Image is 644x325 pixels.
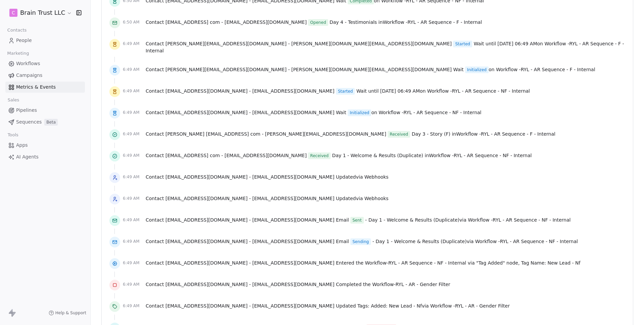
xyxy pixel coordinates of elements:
span: People [16,37,32,44]
span: 6:49 AM [123,239,143,244]
span: RYL - AR Sequence - F - Internal [481,131,555,137]
span: Contact Completed the Workflow - [146,281,450,288]
span: 6:49 AM [123,153,143,158]
span: RYL - AR - Gender Filter [455,303,510,309]
span: AI Agents [16,153,39,160]
button: CBrain Trust LLC [8,7,71,18]
span: Started [336,88,355,95]
span: [EMAIL_ADDRESS][DOMAIN_NAME] - [EMAIL_ADDRESS][DOMAIN_NAME] [165,174,335,180]
span: 6:49 AM [123,88,143,94]
span: [EMAIL_ADDRESS] com - [EMAIL_ADDRESS][DOMAIN_NAME] [165,19,307,25]
span: Contact Email - via Workflow - [146,238,578,245]
span: [PERSON_NAME][EMAIL_ADDRESS][DOMAIN_NAME] - [PERSON_NAME][DOMAIN_NAME][EMAIL_ADDRESS][DOMAIN_NAME] [165,41,452,46]
span: [EMAIL_ADDRESS][DOMAIN_NAME] - [EMAIL_ADDRESS][DOMAIN_NAME] [165,303,335,309]
span: Pipelines [16,107,37,114]
span: Contact in Workflow - [146,152,532,159]
span: New Lead - Nf [548,260,581,266]
span: [PERSON_NAME] [EMAIL_ADDRESS] com - [PERSON_NAME][EMAIL_ADDRESS][DOMAIN_NAME] [165,131,386,137]
span: Contact Wait until on Workflow - [146,40,625,54]
span: Opened [308,19,328,26]
span: 6:49 AM [123,131,143,137]
span: [PERSON_NAME][EMAIL_ADDRESS][DOMAIN_NAME] - [PERSON_NAME][DOMAIN_NAME][EMAIL_ADDRESS][DOMAIN_NAME] [165,67,452,72]
a: Apps [5,140,85,151]
span: Sequences [16,119,42,126]
span: Webhooks [364,174,389,180]
span: 6:49 AM [123,67,143,72]
span: Contact Entered the Workflow - via node, Tag Name: [146,260,580,266]
span: [EMAIL_ADDRESS][DOMAIN_NAME] - [EMAIL_ADDRESS][DOMAIN_NAME] [165,282,335,287]
span: [EMAIL_ADDRESS][DOMAIN_NAME] - [EMAIL_ADDRESS][DOMAIN_NAME] [165,196,335,201]
span: [EMAIL_ADDRESS] com - [EMAIL_ADDRESS][DOMAIN_NAME] [165,153,307,158]
span: Sales [5,95,22,105]
span: [DATE] 06:49 AM [380,88,420,94]
span: Day 1 - Welcome & Results (Duplicate) [376,239,466,244]
span: RYL - AR Sequence - NF - Internal [388,260,466,266]
span: Tools [5,130,21,140]
a: Help & Support [49,310,86,316]
span: Day 1 - Welcome & Results (Duplicate) [368,217,459,223]
span: 6:49 AM [123,217,143,223]
span: RYL - AR Sequence - NF - Internal [452,88,530,94]
span: 6:49 AM [123,41,143,46]
span: Contacts [4,25,30,35]
span: Day 1 - Welcome & Results (Duplicate) [332,153,423,158]
span: 6:50 AM [123,19,143,25]
span: Sent [350,217,363,224]
span: Contact Updated via [146,174,389,180]
a: People [5,35,85,46]
span: Campaigns [16,72,42,79]
span: 6:49 AM [123,303,143,309]
span: RYL - AR Sequence - NF - Internal [454,153,532,158]
span: Workflows [16,60,40,67]
span: RYL - AR Sequence - NF - Internal [403,110,481,115]
span: RYL - AR Sequence - NF - Internal [500,239,578,244]
span: Received [308,152,331,159]
span: RYL - AR Sequence - NF - Internal [493,217,571,223]
a: Pipelines [5,105,85,116]
span: Contact Wait until on Workflow - [146,88,530,95]
a: Metrics & Events [5,82,85,93]
a: Workflows [5,58,85,69]
span: Contact Updated via [146,195,389,202]
span: Added: New Lead - Nf [371,303,422,309]
span: Day 3 - Story (F) [412,131,450,137]
span: Day 4 - Testimonials [330,19,377,25]
span: Apps [16,142,28,149]
span: [DATE] 06:49 AM [497,41,537,46]
span: Initialized [348,109,371,116]
span: Contact Email - via Workflow - [146,217,571,224]
span: Metrics & Events [16,84,56,91]
span: [EMAIL_ADDRESS][DOMAIN_NAME] - [EMAIL_ADDRESS][DOMAIN_NAME] [165,260,335,266]
span: Marketing [4,48,32,58]
span: Contact Wait on Workflow - [146,109,481,116]
a: Campaigns [5,70,85,81]
a: AI Agents [5,151,85,162]
span: Started [453,41,472,47]
span: 6:49 AM [123,174,143,180]
span: Help & Support [55,310,86,316]
span: "Tag Added" [476,260,505,266]
span: Beta [44,119,58,126]
span: Initialized [465,66,489,73]
span: RYL - AR Sequence - F - Internal [407,19,482,25]
span: 6:49 AM [123,110,143,115]
span: [EMAIL_ADDRESS][DOMAIN_NAME] - [EMAIL_ADDRESS][DOMAIN_NAME] [165,110,335,115]
span: Brain Trust LLC [20,8,65,17]
span: 6:49 AM [123,196,143,201]
span: [EMAIL_ADDRESS][DOMAIN_NAME] - [EMAIL_ADDRESS][DOMAIN_NAME] [165,239,335,244]
span: Received [388,131,410,138]
span: Contact in Workflow - [146,19,482,26]
span: RYL - AR - Gender Filter [396,282,450,287]
span: [EMAIL_ADDRESS][DOMAIN_NAME] - [EMAIL_ADDRESS][DOMAIN_NAME] [165,88,335,94]
a: SequencesBeta [5,117,85,128]
span: Webhooks [364,196,389,201]
span: Contact Wait on Workflow - [146,66,595,73]
span: RYL - AR Sequence - F - Internal [521,67,595,72]
span: C [12,9,15,16]
span: Contact in Workflow - [146,131,555,138]
span: Sending [350,238,371,245]
span: Contact Updated Tags: via Workflow - [146,303,510,309]
span: 6:49 AM [123,282,143,287]
span: [EMAIL_ADDRESS][DOMAIN_NAME] - [EMAIL_ADDRESS][DOMAIN_NAME] [165,217,335,223]
span: 6:49 AM [123,260,143,266]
